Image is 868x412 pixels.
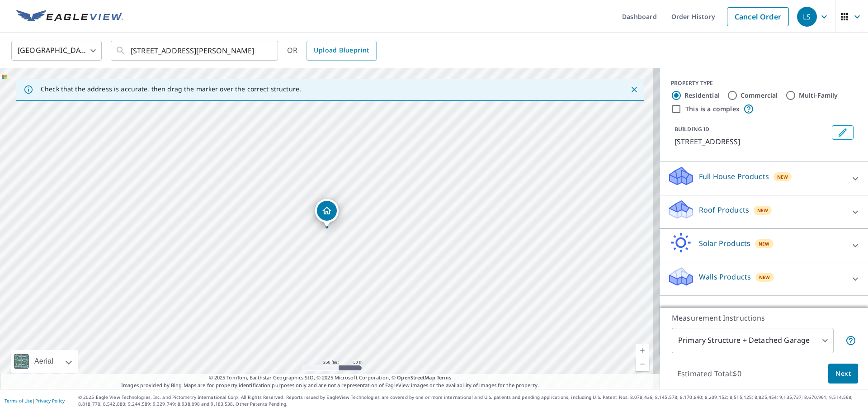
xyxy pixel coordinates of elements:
img: EV Logo [16,10,123,24]
p: Roof Products [699,204,749,215]
p: Check that the address is accurate, then drag the marker over the correct structure. [41,85,301,93]
div: Solar ProductsNew [667,232,861,258]
button: Close [628,84,640,95]
div: OR [287,41,377,61]
div: Walls ProductsNew [667,266,861,292]
button: Next [828,364,858,384]
label: Commercial [741,91,778,100]
div: LS [797,7,817,27]
span: New [757,207,769,214]
p: Full House Products [699,171,769,182]
a: Terms of Use [5,398,33,404]
a: Current Level 17, Zoom In [636,344,649,357]
label: Multi-Family [799,91,838,100]
a: Upload Blueprint [307,41,376,61]
a: Privacy Policy [35,398,65,404]
a: Terms [437,374,452,381]
p: BUILDING ID [675,125,709,133]
input: Search by address or latitude-longitude [131,38,259,63]
span: New [759,240,770,247]
div: Primary Structure + Detached Garage [672,328,834,353]
div: Roof ProductsNew [667,199,861,225]
span: Next [835,368,851,379]
p: Walls Products [699,271,751,282]
div: Dropped pin, building 1, Residential property, 217 Devonshire Ln Sylva, NC 28779 [315,199,339,227]
div: [GEOGRAPHIC_DATA] [11,38,102,63]
span: Your report will include the primary structure and a detached garage if one exists. [845,335,856,346]
div: PROPERTY TYPE [671,79,857,87]
a: Current Level 17, Zoom Out [636,357,649,371]
p: © 2025 Eagle View Technologies, Inc. and Pictometry International Corp. All Rights Reserved. Repo... [78,394,863,407]
p: Measurement Instructions [672,313,856,323]
p: | [5,398,65,403]
a: OpenStreetMap [397,374,435,381]
label: Residential [684,91,720,100]
p: Estimated Total: $0 [670,364,749,384]
span: New [759,274,770,281]
span: © 2025 TomTom, Earthstar Geographics SIO, © 2025 Microsoft Corporation, © [209,374,452,382]
div: Aerial [11,350,78,373]
div: Full House ProductsNew [667,166,861,191]
button: Edit building 1 [832,125,854,140]
p: [STREET_ADDRESS] [675,136,828,147]
label: This is a complex [685,104,740,114]
p: Solar Products [699,238,750,249]
div: Aerial [32,350,56,373]
span: New [777,173,788,180]
span: Upload Blueprint [314,45,369,56]
a: Cancel Order [727,7,789,26]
